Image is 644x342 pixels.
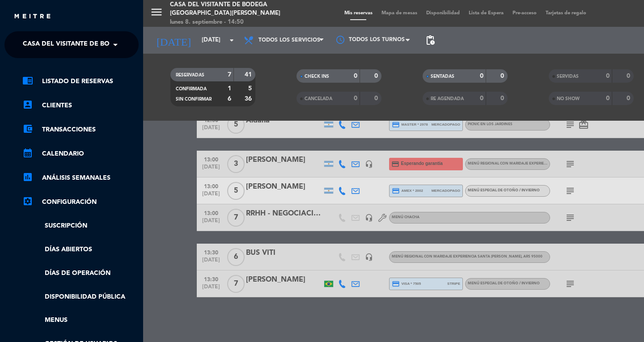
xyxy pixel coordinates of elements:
span: pending_actions [425,35,436,46]
a: account_boxClientes [22,100,139,111]
a: Días de Operación [22,268,139,279]
a: Días abiertos [22,245,139,255]
i: assessment [22,172,33,182]
img: MEITRE [13,13,51,20]
span: Casa del Visitante de Bodega [GEOGRAPHIC_DATA][PERSON_NAME] [23,35,248,54]
i: calendar_month [22,148,33,158]
a: account_balance_walletTransacciones [22,124,139,135]
a: Menus [22,315,139,325]
a: Disponibilidad pública [22,292,139,302]
a: Configuración [22,197,139,207]
i: settings_applications [22,196,33,207]
a: calendar_monthCalendario [22,148,139,159]
a: chrome_reader_modeListado de Reservas [22,76,139,87]
a: assessmentANÁLISIS SEMANALES [22,173,139,183]
i: account_balance_wallet [22,123,33,134]
i: account_box [22,99,33,110]
a: Suscripción [22,221,139,231]
i: chrome_reader_mode [22,75,33,86]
